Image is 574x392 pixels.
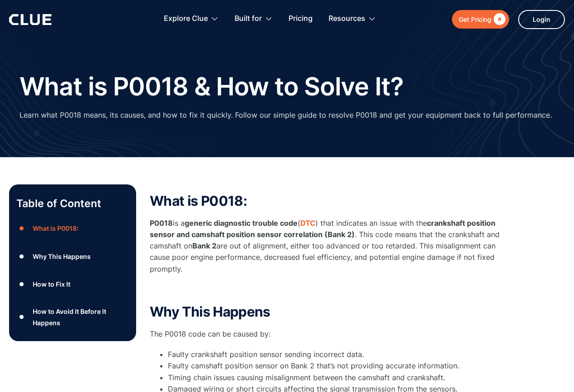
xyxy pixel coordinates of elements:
[164,5,208,33] div: Explore Clue
[491,14,505,25] div: 
[150,218,513,275] p: is a ( ) that indicates an issue with the . This code means that the crankshaft and camshaft on a...
[150,218,496,239] strong: crankshaft position sensor and camshaft position sensor correlation (Bank 2)
[329,5,376,33] div: Resources
[20,109,552,121] p: Learn what P0018 means, its causes, and how to fix it quickly. Follow our simple guide to resolve...
[16,222,27,235] div: ●
[16,278,129,291] a: ●How to Fix It
[33,223,78,234] div: What is P0018:
[16,196,129,211] p: Table of Content
[168,372,513,383] li: Timing chain issues causing misalignment between the camshaft and crankshaft.
[168,349,513,360] li: Faulty crankshaft position sensor sending incorrect data.
[235,5,262,33] div: Built for
[20,73,403,100] h1: What is P0018 & How to Solve It?
[33,278,70,290] div: How to Fix It
[150,218,173,228] strong: P0018
[16,222,129,235] a: ●What is P0018:
[518,10,565,29] a: Login
[329,5,365,33] div: Resources
[150,193,247,209] strong: What is P0018:
[289,5,313,33] a: Pricing
[150,303,270,320] strong: Why This Happens
[168,360,513,372] li: Faulty camshaft position sensor on Bank 2 that’s not providing accurate information.
[235,5,273,33] div: Built for
[33,306,129,328] div: How to Avoid It Before It Happens
[16,306,129,328] a: ●How to Avoid It Before It Happens
[16,310,27,324] div: ●
[16,278,27,291] div: ●
[185,218,298,228] strong: generic diagnostic trouble code
[150,284,513,295] p: ‍
[459,14,491,25] div: Get Pricing
[300,218,315,228] a: DTC
[16,249,27,263] div: ●
[33,251,91,262] div: Why This Happens
[192,241,216,250] strong: Bank 2
[150,328,513,340] p: The P0018 code can be caused by:
[452,10,509,29] a: Get Pricing
[164,5,219,33] div: Explore Clue
[16,249,129,263] a: ●Why This Happens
